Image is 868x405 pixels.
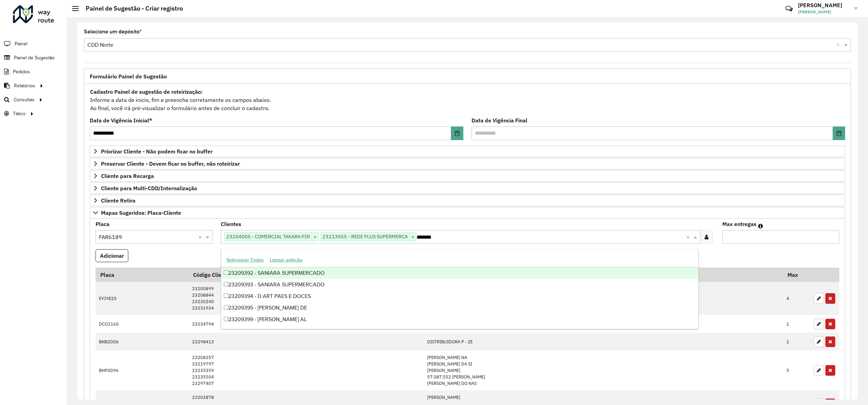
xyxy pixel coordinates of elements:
td: BHP0D96 [96,350,189,390]
label: Selecione um depósito [84,28,142,36]
span: Relatórios [14,82,35,89]
button: Choose Date [833,126,845,140]
span: Priorizar Cliente - Não podem ficar no buffer [101,149,213,154]
span: Clear all [198,233,204,241]
span: Painel de Sugestão [14,54,55,61]
div: 23209399 - [PERSON_NAME] AL [221,314,698,325]
span: Cliente para Multi-CDD/Internalização [101,185,197,191]
th: Placa [96,268,189,282]
a: Mapas Sugeridos: Placa-Cliente [90,207,845,219]
td: EYJ9E25 [96,282,189,315]
div: 23209395 - [PERSON_NAME] DE [221,302,698,314]
td: BNB2D06 [96,333,189,350]
td: 1 [783,333,810,350]
button: Selecionar Todos [223,255,267,265]
th: Código Cliente [189,268,424,282]
a: Contato Rápido [782,1,796,16]
span: × [409,233,416,241]
button: Choose Date [451,126,463,140]
span: Mapas Sugeridos: Placa-Cliente [101,210,181,215]
span: Tático [13,110,26,117]
label: Data de Vigência Final [472,116,527,124]
label: Placa [96,220,110,228]
strong: Cadastro Painel de sugestão de roteirização: [90,88,203,95]
div: Informe a data de inicio, fim e preencha corretamente os campos abaixo. Ao final, você irá pré-vi... [90,87,845,112]
a: Cliente para Multi-CDD/Internalização [90,182,845,194]
td: DCO1160 [96,315,189,333]
a: Priorizar Cliente - Não podem ficar no buffer [90,146,845,157]
span: Pedidos [13,68,30,75]
span: Preservar Cliente - Devem ficar no buffer, não roteirizar [101,161,240,166]
label: Max entregas [722,220,756,228]
td: 1 [783,315,810,333]
span: Consultas [14,96,34,103]
span: [PERSON_NAME] [798,9,849,15]
td: 4 [783,282,810,315]
span: 23213055 - REDE PLUS SUPERMERCA [321,232,409,241]
div: 23209393 - SANIARA SUPERMERCADO [221,279,698,290]
span: Cliente para Recarga [101,173,154,179]
h3: [PERSON_NAME] [798,2,849,9]
ng-dropdown-panel: Options list [221,249,699,329]
span: × [312,233,318,241]
span: Painel [15,40,27,47]
td: 23208257 23219797 23235359 23235504 23297407 [189,350,424,390]
h2: Painel de Sugestão - Criar registro [79,5,183,12]
a: Preservar Cliente - Devem ficar no buffer, não roteirizar [90,158,845,169]
td: 23200899 23208844 23230240 23231934 [189,282,424,315]
span: Clear all [837,41,842,49]
span: Cliente Retira [101,198,135,203]
span: 23204005 - COMERCIAL TAKARA PIR [225,232,312,241]
button: Adicionar [96,249,128,262]
em: Máximo de clientes que serão colocados na mesma rota com os clientes informados [758,223,763,229]
div: 23209392 - SANIARA SUPERMERCADO [221,267,698,279]
label: Clientes [221,220,241,228]
div: 23209394 - D ART PAES E DOCES [221,290,698,302]
span: Formulário Painel de Sugestão [90,74,167,79]
th: Max [783,268,810,282]
td: 23234794 [189,315,424,333]
label: Data de Vigência Inicial [90,116,152,124]
td: 5 [783,350,810,390]
a: Cliente para Recarga [90,170,845,182]
a: Cliente Retira [90,195,845,206]
button: Limpar seleção [267,255,306,265]
td: DISTRIBUIDORA P - ZE [424,333,783,350]
span: Clear all [686,233,692,241]
td: 23298413 [189,333,424,350]
td: [PERSON_NAME] NA [PERSON_NAME] DA SI [PERSON_NAME] 57.387.552 [PERSON_NAME] [PERSON_NAME] DO NAS [424,350,783,390]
